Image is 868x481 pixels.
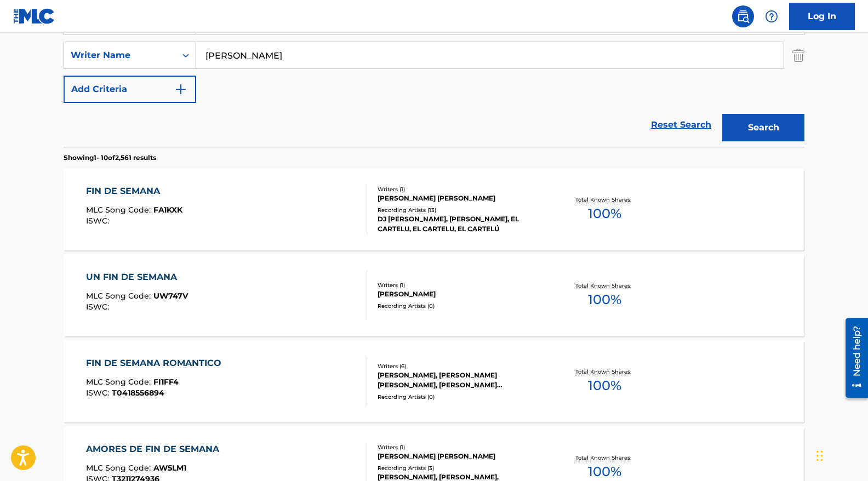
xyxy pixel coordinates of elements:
div: [PERSON_NAME] [PERSON_NAME] [378,451,543,461]
span: 100 % [588,376,621,396]
a: Public Search [732,5,754,27]
form: Search Form [64,8,804,147]
div: [PERSON_NAME] [PERSON_NAME] [378,193,543,203]
span: FA1KXK [153,205,182,215]
div: Drag [816,439,823,472]
p: Total Known Shares: [575,196,634,204]
span: MLC Song Code : [86,463,153,473]
img: search [736,10,750,23]
div: FIN DE SEMANA [86,185,182,198]
div: [PERSON_NAME], [PERSON_NAME] [PERSON_NAME], [PERSON_NAME] [PERSON_NAME] [PERSON_NAME] [PERSON_NAM... [378,370,543,390]
span: ISWC : [86,216,112,226]
img: 9d2ae6d4665cec9f34b9.svg [174,83,187,96]
iframe: Resource Center [837,314,868,402]
p: Total Known Shares: [575,454,634,462]
img: help [765,10,778,23]
button: Search [722,114,804,141]
span: ISWC : [86,302,112,312]
span: MLC Song Code : [86,205,153,215]
iframe: Chat Widget [813,428,868,481]
div: Recording Artists ( 0 ) [378,302,543,310]
div: Help [761,5,783,27]
div: Writers ( 1 ) [378,185,543,193]
p: Showing 1 - 10 of 2,561 results [64,153,156,163]
div: Writers ( 1 ) [378,443,543,451]
div: AMORES DE FIN DE SEMANA [86,443,225,456]
span: ISWC : [86,388,112,398]
button: Add Criteria [64,76,196,103]
a: UN FIN DE SEMANAMLC Song Code:UW747VISWC:Writers (1)[PERSON_NAME]Recording Artists (0)Total Known... [64,254,804,336]
div: Writers ( 1 ) [378,281,543,289]
span: UW747V [153,291,188,301]
div: [PERSON_NAME] [378,289,543,299]
span: MLC Song Code : [86,291,153,301]
span: AW5LM1 [153,463,186,473]
div: DJ [PERSON_NAME], [PERSON_NAME], EL CARTELU, EL CARTELU, EL CARTELÚ [378,214,543,234]
span: T0418556894 [112,388,164,398]
img: Delete Criterion [792,42,804,69]
a: FIN DE SEMANA ROMANTICOMLC Song Code:FI1FF4ISWC:T0418556894Writers (6)[PERSON_NAME], [PERSON_NAME... [64,340,804,422]
div: Recording Artists ( 13 ) [378,206,543,214]
div: Recording Artists ( 3 ) [378,464,543,472]
a: FIN DE SEMANAMLC Song Code:FA1KXKISWC:Writers (1)[PERSON_NAME] [PERSON_NAME]Recording Artists (13... [64,168,804,250]
p: Total Known Shares: [575,368,634,376]
span: 100 % [588,204,621,224]
p: Total Known Shares: [575,282,634,290]
div: Recording Artists ( 0 ) [378,393,543,401]
span: FI1FF4 [153,377,179,387]
img: MLC Logo [13,8,55,24]
a: Log In [789,3,855,30]
div: Writer Name [71,49,169,62]
div: FIN DE SEMANA ROMANTICO [86,357,227,370]
div: UN FIN DE SEMANA [86,271,188,284]
div: Writers ( 6 ) [378,362,543,370]
span: 100 % [588,290,621,310]
span: MLC Song Code : [86,377,153,387]
a: Reset Search [646,113,717,137]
